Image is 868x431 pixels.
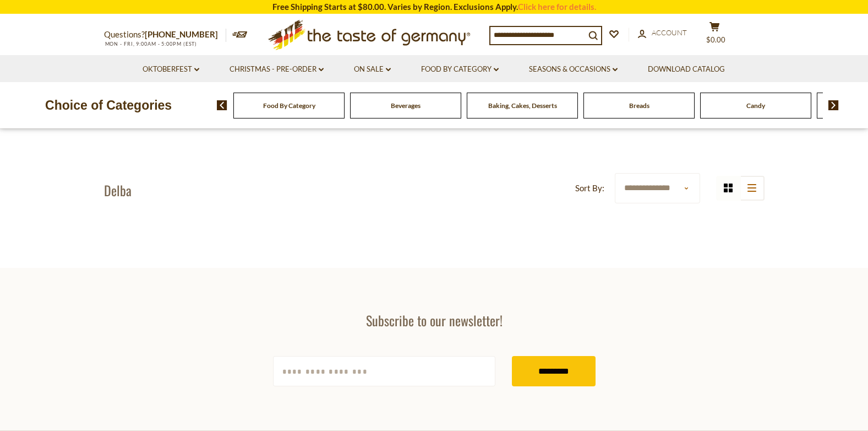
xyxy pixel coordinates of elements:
span: MON - FRI, 9:00AM - 5:00PM (EST) [104,41,198,47]
a: Breads [629,101,649,110]
button: $0.00 [698,21,731,49]
p: Questions? [104,28,226,42]
label: Sort By: [575,181,604,195]
a: Food By Category [421,63,499,76]
img: previous arrow [217,100,227,110]
h3: Subscribe to our newsletter! [273,312,596,328]
a: Download Catalog [648,63,725,76]
span: Account [652,28,687,37]
a: Food By Category [263,101,315,110]
h1: Delba [104,182,132,198]
a: Baking, Cakes, Desserts [488,101,557,110]
a: [PHONE_NUMBER] [145,29,218,39]
a: Beverages [391,101,421,110]
a: On Sale [354,63,391,76]
img: next arrow [828,100,839,110]
a: Click here for details. [518,2,596,12]
a: Seasons & Occasions [529,63,618,76]
a: Candy [746,101,765,110]
a: Christmas - PRE-ORDER [230,63,324,76]
span: $0.00 [706,35,725,44]
a: Account [638,27,687,39]
a: Oktoberfest [143,63,199,76]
